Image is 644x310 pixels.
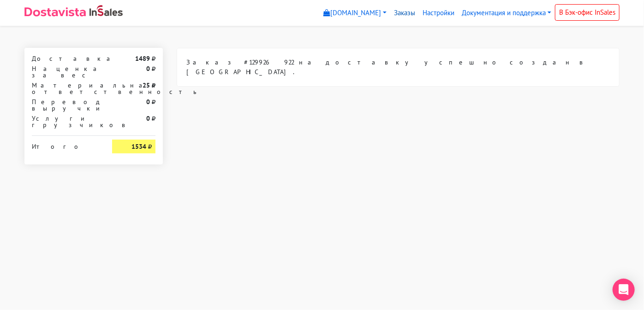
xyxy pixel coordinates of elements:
[24,7,86,17] img: Dostavista - срочная курьерская служба доставки
[390,4,419,22] a: Заказы
[555,4,620,21] a: В Бэк-офис InSales
[146,114,150,123] strong: 0
[131,142,146,151] strong: 1534
[32,140,98,150] div: Итого
[146,98,150,106] strong: 0
[146,64,150,73] strong: 0
[320,4,390,22] a: [DOMAIN_NAME]
[89,5,123,16] img: InSales
[25,55,105,62] div: Доставка
[458,4,555,22] a: Документация и поддержка
[143,81,150,89] strong: 25
[135,54,150,63] strong: 1489
[25,82,105,95] div: Материальная ответственность
[25,99,105,111] div: Перевод выручки
[25,115,105,128] div: Услуги грузчиков
[419,4,458,22] a: Настройки
[25,65,105,78] div: Наценка за вес
[177,48,619,86] div: Заказ #129926922 на доставку успешно создан в [GEOGRAPHIC_DATA].
[613,279,635,301] div: Open Intercom Messenger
